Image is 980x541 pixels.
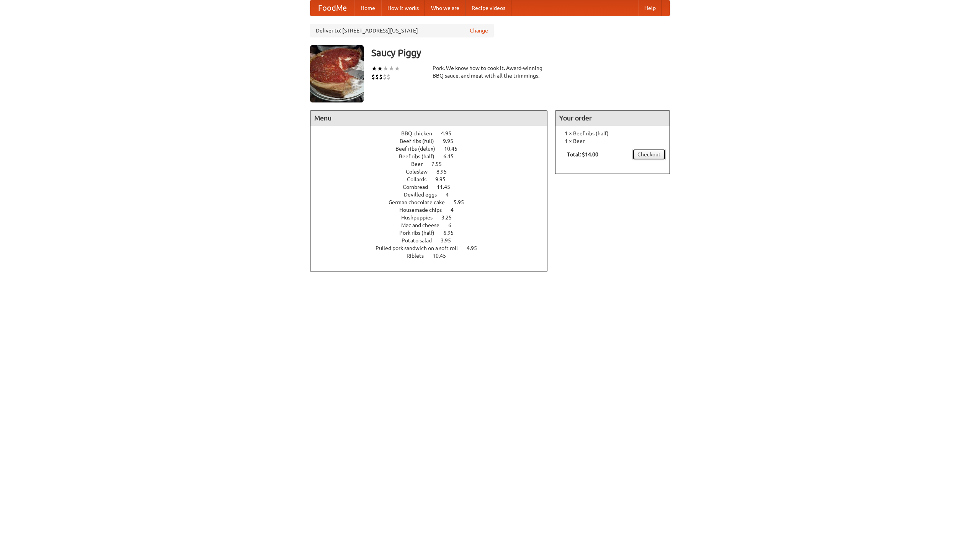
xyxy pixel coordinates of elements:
span: Pork ribs (half) [399,230,442,236]
a: Beef ribs (delux) 10.45 [395,146,472,152]
span: 6 [448,222,459,228]
li: ★ [394,64,400,73]
li: $ [371,73,375,81]
li: ★ [389,64,394,73]
a: How it works [381,0,425,16]
span: Cornbread [403,184,436,190]
span: 11.45 [437,184,458,190]
li: 1 × Beer [559,137,666,145]
a: Beef ribs (full) 9.95 [400,138,467,144]
li: $ [375,73,379,81]
span: Beer [411,161,430,167]
a: Help [638,0,662,16]
span: Devilled eggs [404,192,444,198]
a: Housemade chips 4 [399,207,468,213]
span: German chocolate cake [389,199,452,205]
a: Beef ribs (half) 6.45 [399,153,468,159]
span: Beef ribs (delux) [395,146,443,152]
a: Who we are [425,0,465,16]
a: Cornbread 11.45 [403,184,464,190]
span: 10.45 [433,253,454,259]
a: Riblets 10.45 [407,253,460,259]
li: ★ [377,64,383,73]
span: 7.55 [431,161,449,167]
span: Pulled pork sandwich on a soft roll [376,245,465,251]
a: Beer 7.55 [411,161,456,167]
span: Hushpuppies [401,214,440,221]
a: FoodMe [310,0,354,16]
span: 4 [446,192,456,198]
a: Coleslaw 8.95 [406,169,461,175]
a: Pork ribs (half) 6.95 [399,230,468,236]
span: 4.95 [441,130,459,136]
span: 9.95 [435,176,453,182]
li: $ [379,73,383,81]
span: 8.95 [436,169,454,175]
div: Deliver to: [STREET_ADDRESS][US_STATE] [310,24,494,37]
span: Coleslaw [406,169,435,175]
li: ★ [371,64,377,73]
a: Change [470,27,488,34]
span: 3.25 [441,214,459,221]
span: Housemade chips [399,207,449,213]
a: BBQ chicken 4.95 [401,130,465,136]
a: Mac and cheese 6 [401,222,465,228]
a: Home [354,0,381,16]
li: $ [387,73,390,81]
span: Beef ribs (half) [399,153,442,159]
span: Potato salad [402,237,439,244]
h3: Saucy Piggy [371,45,670,60]
span: Riblets [407,253,431,259]
div: Pork. We know how to cook it. Award-winning BBQ sauce, and meat with all the trimmings. [433,64,547,80]
span: Collards [407,176,434,182]
a: German chocolate cake 5.95 [389,199,478,205]
li: ★ [383,64,389,73]
span: 4 [451,207,461,213]
b: Total: $14.00 [567,151,598,158]
span: 4.95 [467,245,485,251]
span: Mac and cheese [401,222,447,228]
a: Potato salad 3.95 [402,237,465,244]
li: 1 × Beef ribs (half) [559,130,666,137]
img: angular.jpg [310,45,364,102]
a: Recipe videos [465,0,511,16]
h4: Menu [310,110,547,126]
span: 6.45 [443,153,461,159]
a: Collards 9.95 [407,176,460,182]
span: 9.95 [443,138,461,144]
span: 5.95 [454,199,472,205]
span: 10.45 [444,146,465,152]
a: Checkout [632,149,666,160]
a: Devilled eggs 4 [404,192,463,198]
span: 6.95 [443,230,461,236]
li: $ [383,73,387,81]
span: Beef ribs (full) [400,138,442,144]
span: 3.95 [441,237,459,244]
a: Hushpuppies 3.25 [401,214,466,221]
h4: Your order [555,110,670,126]
span: BBQ chicken [401,130,440,136]
a: Pulled pork sandwich on a soft roll 4.95 [376,245,491,251]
